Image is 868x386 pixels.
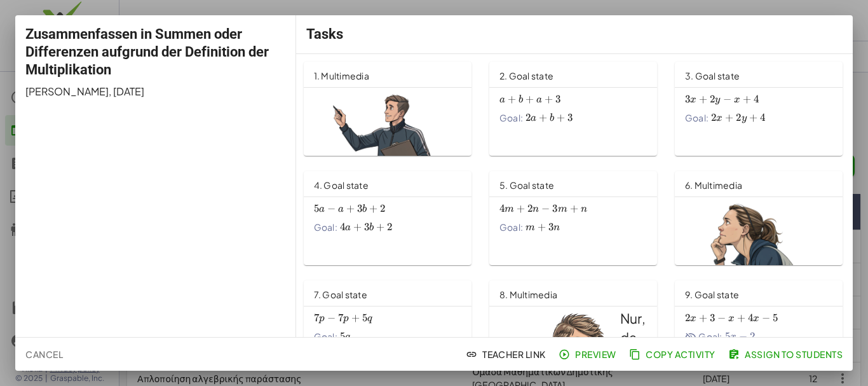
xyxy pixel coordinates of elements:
[346,202,355,215] span: +
[499,289,557,300] span: 8. Multimedia
[338,312,343,324] span: 7
[369,202,377,215] span: +
[357,202,362,215] span: 3
[314,90,461,297] img: 4a57b6d62135f4c979d9daa4ffed9a888136523881cce7dc2dc54ae5a457e821.png
[685,331,696,343] i: Goal State is hidden.
[517,202,525,215] span: +
[723,93,731,106] span: −
[304,280,474,375] a: 7. Goal stateGoal:
[25,26,269,78] span: Zusammenfassen in Summen oder Differenzen aufgrund der Definition der Multiplikation
[489,280,660,375] a: 8. MultimediaNur, damit du es weißt. Du kannst erst zur nächsten Aufgabe gehen, wenn du die aktue...
[327,312,336,324] span: −
[685,330,722,343] span: Goal:
[762,312,770,324] span: −
[632,348,715,360] span: Copy Activity
[362,312,367,324] span: 5
[304,62,474,156] a: 1. Multimedia
[685,312,690,324] span: 2
[731,348,843,360] span: Assign to Students
[499,95,505,105] span: a
[499,202,505,215] span: 4
[699,312,707,324] span: +
[743,93,751,106] span: +
[736,111,741,124] span: 2
[570,202,578,215] span: +
[468,348,546,360] span: Teacher Link
[362,204,367,214] span: b
[690,314,696,324] span: x
[499,70,553,81] span: 2. Goal state
[314,179,369,191] span: 4. Goal state
[754,93,759,106] span: 4
[532,204,539,214] span: n
[690,95,696,105] span: x
[685,289,739,300] span: 9. Goal state
[715,95,720,105] span: y
[25,85,109,98] span: [PERSON_NAME]
[685,93,690,106] span: 3
[376,221,384,233] span: +
[25,348,63,360] span: Cancel
[345,332,350,342] span: q
[760,111,765,124] span: 4
[364,221,369,233] span: 3
[380,202,385,215] span: 2
[536,95,542,105] span: a
[527,202,532,215] span: 2
[499,179,554,191] span: 5. Goal state
[340,221,345,233] span: 4
[304,171,474,265] a: 4. Goal stateGoal:
[526,223,535,233] span: m
[711,111,716,124] span: 2
[541,202,550,215] span: −
[773,312,778,324] span: 5
[508,93,516,106] span: +
[353,221,362,233] span: +
[685,70,740,81] span: 3. Goal state
[675,62,845,156] a: 3. Goal stateGoal:
[319,204,325,214] span: a
[717,312,726,324] span: −
[314,202,319,215] span: 5
[710,312,715,324] span: 3
[748,312,753,324] span: 4
[340,330,345,343] span: 5
[538,221,546,233] span: +
[499,221,523,234] span: Goal:
[20,343,68,366] button: Cancel
[567,111,573,124] span: 3
[749,111,757,124] span: +
[726,343,848,366] button: Assign to Students
[555,93,560,106] span: 3
[526,111,531,124] span: 2
[314,221,337,234] span: Goal:
[351,312,360,324] span: +
[552,202,557,215] span: 3
[675,280,845,375] a: 9. Goal stateGoal:Aufgabe: Fasse den Term, soweit es geht, zusammen!
[627,343,721,366] button: Copy Activity
[730,332,736,342] span: x
[561,348,616,360] span: Preview
[553,223,560,233] span: n
[734,95,740,105] span: x
[725,330,730,343] span: 5
[314,70,369,81] span: 1. Multimedia
[296,15,853,53] div: Tasks
[489,171,660,265] a: 5. Goal stateGoal:
[343,314,349,324] span: p
[531,113,536,123] span: a
[556,343,621,366] button: Preview
[463,343,551,366] button: Teacher Link
[558,204,567,214] span: m
[685,179,742,191] span: 6. Multimedia
[750,330,755,343] span: 2
[548,221,553,233] span: 3
[338,204,344,214] span: a
[369,223,374,233] span: b
[675,171,845,265] a: 6. Multimedia
[519,95,523,105] span: b
[737,312,745,324] span: +
[699,93,707,106] span: +
[739,330,747,343] span: −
